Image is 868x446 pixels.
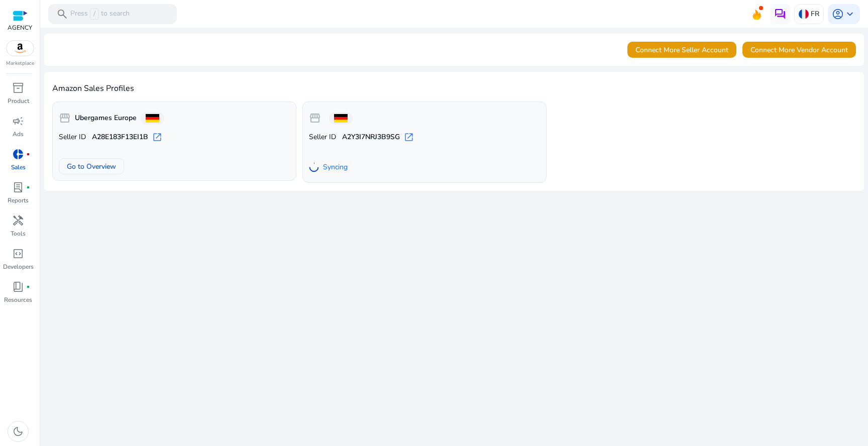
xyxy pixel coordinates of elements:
b: A2Y3I7NRJ3B9SG [342,132,400,142]
p: AGENCY [8,23,32,32]
p: Marketplace [6,60,34,67]
span: lab_profile [12,181,24,193]
button: Connect More Vendor Account [742,42,856,58]
b: Ubergames Europe [75,113,137,123]
h4: Amazon Sales Profiles [52,84,856,93]
b: A28E183F13EI1B [92,132,148,142]
span: Syncing [323,162,348,172]
p: FR [811,5,819,23]
span: storefront [59,112,71,124]
p: Reports [8,196,29,205]
span: Go to Overview [67,161,116,172]
button: Connect More Seller Account [627,42,736,58]
span: fiber_manual_record [26,185,30,189]
span: Connect More Vendor Account [750,45,848,55]
span: Seller ID [309,132,336,142]
span: open_in_new [404,132,414,142]
span: donut_small [12,148,24,160]
span: inventory_2 [12,82,24,94]
span: dark_mode [12,425,24,437]
span: search [56,8,68,20]
span: Seller ID [59,132,86,142]
span: storefront [309,112,321,124]
p: Sales [11,163,26,172]
p: Resources [4,295,32,304]
span: Connect More Seller Account [635,45,728,55]
span: / [90,9,99,20]
button: Go to Overview [59,158,124,174]
span: handyman [12,214,24,227]
span: fiber_manual_record [26,152,30,156]
img: fr.svg [799,9,809,19]
p: Tools [11,229,26,238]
span: keyboard_arrow_down [844,8,856,20]
span: fiber_manual_record [26,285,30,289]
p: Press to search [70,9,130,20]
img: amazon.svg [7,41,34,56]
p: Developers [3,262,34,271]
span: code_blocks [12,248,24,260]
span: account_circle [832,8,844,20]
p: Ads [13,130,24,139]
p: Product [8,96,29,105]
span: open_in_new [152,132,162,142]
span: campaign [12,115,24,127]
span: book_4 [12,281,24,293]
